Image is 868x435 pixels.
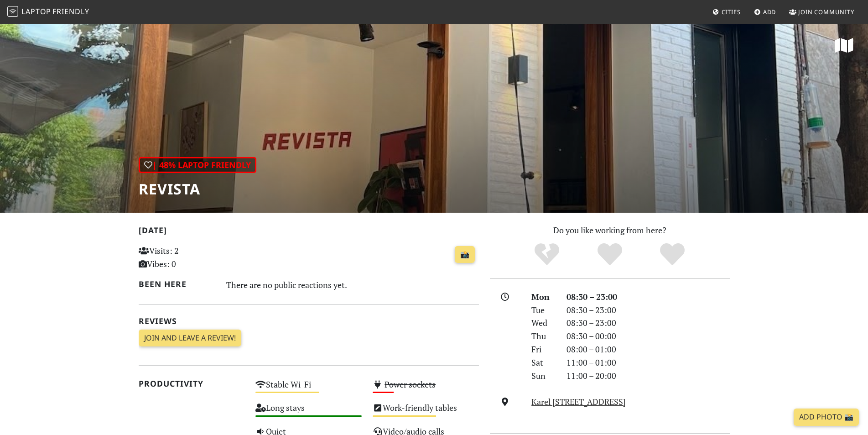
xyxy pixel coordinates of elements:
[750,4,780,20] a: Add
[139,157,256,173] div: | 48% Laptop Friendly
[250,400,367,424] div: Long stays
[531,396,626,407] a: Karel [STREET_ADDRESS]
[526,369,561,383] div: Sun
[139,316,479,326] h2: Reviews
[709,4,744,20] a: Cities
[561,316,735,330] div: 08:30 – 23:00
[139,180,256,198] h1: Revista
[526,356,561,369] div: Sat
[139,330,241,347] a: Join and leave a review!
[785,4,858,20] a: Join Community
[367,400,484,424] div: Work-friendly tables
[385,379,436,390] s: Power sockets
[7,4,89,20] a: LaptopFriendly LaptopFriendly
[641,242,704,267] div: Definitely!
[526,330,561,343] div: Thu
[515,242,578,267] div: No
[526,304,561,317] div: Tue
[561,330,735,343] div: 08:30 – 00:00
[139,279,216,289] h2: Been here
[490,224,730,237] p: Do you like working from here?
[561,290,735,304] div: 08:30 – 23:00
[561,343,735,356] div: 08:00 – 01:00
[763,8,776,16] span: Add
[561,369,735,383] div: 11:00 – 20:00
[578,242,641,267] div: Yes
[139,244,245,271] p: Visits: 2 Vibes: 0
[21,6,51,16] span: Laptop
[526,290,561,304] div: Mon
[226,278,479,292] div: There are no public reactions yet.
[52,6,89,16] span: Friendly
[526,316,561,330] div: Wed
[722,8,741,16] span: Cities
[7,6,18,17] img: LaptopFriendly
[561,356,735,369] div: 11:00 – 01:00
[139,225,479,239] h2: [DATE]
[794,409,859,426] a: Add Photo 📸
[455,246,475,263] a: 📸
[798,8,854,16] span: Join Community
[526,343,561,356] div: Fri
[250,377,367,400] div: Stable Wi-Fi
[561,304,735,317] div: 08:30 – 23:00
[139,379,245,388] h2: Productivity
